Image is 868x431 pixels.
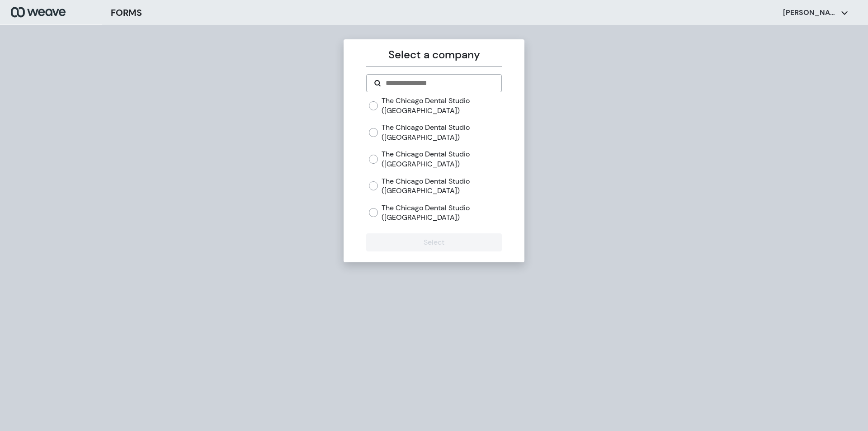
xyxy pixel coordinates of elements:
[382,176,501,196] label: The Chicago Dental Studio ([GEOGRAPHIC_DATA])
[382,96,501,115] label: The Chicago Dental Studio ([GEOGRAPHIC_DATA])
[366,47,501,63] p: Select a company
[111,6,142,19] h3: FORMS
[382,149,501,169] label: The Chicago Dental Studio ([GEOGRAPHIC_DATA])
[366,233,501,251] button: Select
[783,8,837,18] p: [PERSON_NAME]
[382,123,501,142] label: The Chicago Dental Studio ([GEOGRAPHIC_DATA])
[382,203,501,223] label: The Chicago Dental Studio ([GEOGRAPHIC_DATA])
[385,78,494,89] input: Search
